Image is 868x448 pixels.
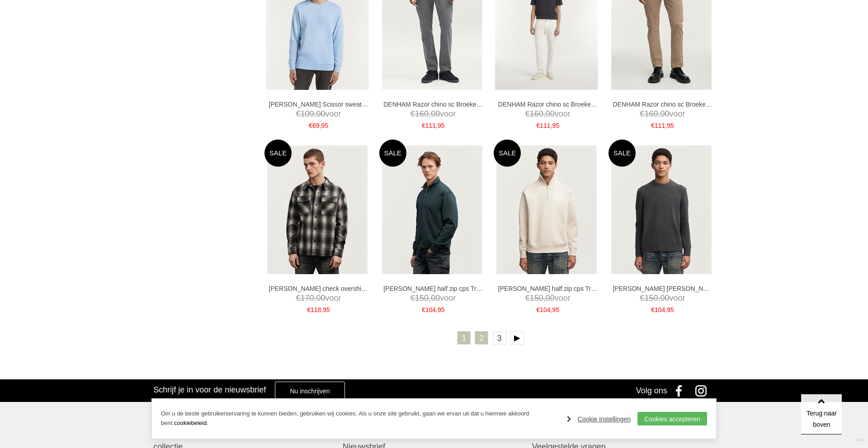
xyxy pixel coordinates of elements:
[493,331,506,345] a: 3
[319,122,321,129] span: ,
[536,122,540,129] span: €
[655,306,665,313] span: 104
[314,294,316,303] span: ,
[498,100,598,108] a: DENHAM Razor chino sc Broeken en Pantalons
[670,379,692,402] a: Facebook
[415,109,429,118] span: 160
[161,409,558,428] p: Om u de beste gebruikerservaring te kunnen bieden, gebruiken wij cookies. Als u onze site gebruik...
[530,294,543,303] span: 150
[415,294,429,303] span: 150
[636,379,667,402] div: Volg ons
[546,109,555,118] span: 00
[321,306,323,313] span: ,
[457,331,471,345] a: 1
[316,109,325,118] span: 00
[382,145,482,274] img: DENHAM Aldo half zip cps Truien
[692,379,715,402] a: Instagram
[438,122,445,129] span: 95
[267,145,368,274] img: DENHAM Oliver check overshirt pwc Overhemden
[540,122,550,129] span: 111
[153,385,266,395] h3: Schrijf je in voor de nieuwsbrief
[475,331,488,345] a: 2
[536,306,540,313] span: €
[429,294,431,303] span: ,
[660,294,669,303] span: 00
[644,294,658,303] span: 150
[429,109,431,118] span: ,
[546,294,555,303] span: 00
[854,434,866,446] a: Divide
[436,306,438,313] span: ,
[438,306,445,313] span: 95
[431,109,440,118] span: 00
[543,109,546,118] span: ,
[296,294,300,303] span: €
[667,122,674,129] span: 95
[269,100,368,108] a: [PERSON_NAME] Scissor sweat cs Truien
[613,285,712,293] a: [PERSON_NAME] [PERSON_NAME] crew knit cch Truien
[410,294,415,303] span: €
[269,108,368,120] span: voor
[383,293,483,304] span: voor
[425,306,436,313] span: 104
[640,109,644,118] span: €
[644,109,658,118] span: 160
[552,306,560,313] span: 95
[658,294,660,303] span: ,
[275,382,344,400] a: Nu inschrijven
[496,145,597,274] img: DENHAM Aldo half zip cps Truien
[410,109,415,118] span: €
[323,306,330,313] span: 95
[613,100,712,108] a: DENHAM Razor chino sc Broeken en Pantalons
[383,100,483,108] a: DENHAM Razor chino sc Broeken en Pantalons
[551,306,552,313] span: ,
[422,306,425,313] span: €
[307,306,311,313] span: €
[309,122,312,129] span: €
[383,285,483,293] a: [PERSON_NAME] half zip cps Truien
[525,294,530,303] span: €
[530,109,543,118] span: 160
[613,108,712,120] span: voor
[300,294,314,303] span: 170
[321,122,328,129] span: 95
[567,412,631,426] a: Cookie instellingen
[312,122,320,129] span: 69
[637,412,707,425] a: Cookies accepteren
[801,394,842,434] a: Terug naar boven
[660,109,669,118] span: 00
[174,420,207,426] a: cookiebeleid
[425,122,436,129] span: 111
[525,109,530,118] span: €
[316,294,325,303] span: 00
[314,109,316,118] span: ,
[498,108,598,120] span: voor
[665,306,667,313] span: ,
[651,122,655,129] span: €
[611,145,712,274] img: DENHAM Denham crew knit cch Truien
[651,306,655,313] span: €
[498,285,598,293] a: [PERSON_NAME] half zip cps Truien
[552,122,560,129] span: 95
[300,109,314,118] span: 100
[422,122,425,129] span: €
[540,306,550,313] span: 104
[667,306,674,313] span: 95
[383,108,483,120] span: voor
[296,109,300,118] span: €
[655,122,665,129] span: 111
[543,294,546,303] span: ,
[269,285,368,293] a: [PERSON_NAME] check overshirt pwc Overhemden
[551,122,552,129] span: ,
[498,293,598,304] span: voor
[311,306,321,313] span: 118
[665,122,667,129] span: ,
[431,294,440,303] span: 00
[613,293,712,304] span: voor
[640,294,644,303] span: €
[658,109,660,118] span: ,
[269,293,368,304] span: voor
[436,122,438,129] span: ,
